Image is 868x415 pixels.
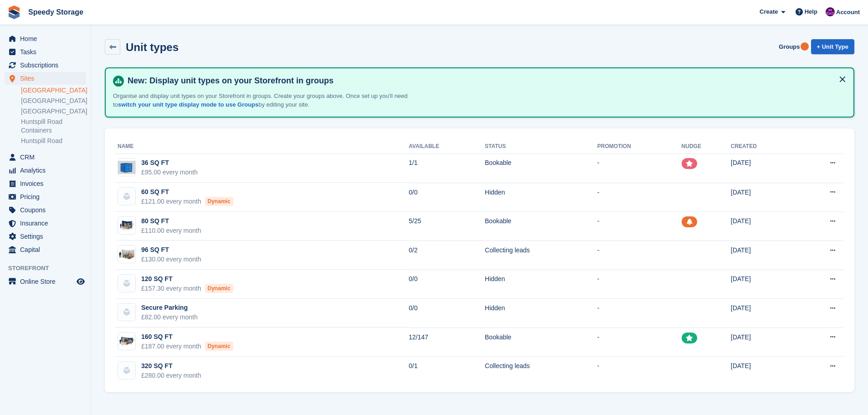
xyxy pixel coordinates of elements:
[485,154,597,183] td: Bookable
[5,204,86,216] a: menu
[141,361,201,371] div: 320 SQ FT
[141,245,201,255] div: 96 SQ FT
[141,216,201,226] div: 80 SQ FT
[5,164,86,177] a: menu
[205,342,233,351] div: Dynamic
[597,154,682,183] td: -
[597,270,682,299] td: -
[20,46,75,58] span: Tasks
[141,371,201,380] div: £280.00 every month
[205,284,233,293] div: Dynamic
[836,8,860,17] span: Account
[141,226,201,236] div: £110.00 every month
[409,357,485,385] td: 0/1
[118,101,258,108] a: switch your unit type display mode to use Groups
[21,137,86,145] a: Huntspill Road
[5,230,86,243] a: menu
[7,5,21,19] img: stora-icon-8386f47178a22dfd0bd8f6a31ec36ba5ce8667c1dd55bd0f319d3a0aa187defe.svg
[124,76,846,86] h4: New: Display unit types on your Storefront in groups
[5,217,86,230] a: menu
[5,59,86,72] a: menu
[20,243,75,256] span: Capital
[141,303,198,313] div: Secure Parking
[826,7,835,16] img: Dan Jackson
[597,357,682,385] td: -
[409,154,485,183] td: 1/1
[485,183,597,212] td: Hidden
[20,72,75,85] span: Sites
[20,151,75,164] span: CRM
[597,241,682,270] td: -
[5,72,86,85] a: menu
[126,41,179,53] h2: Unit types
[597,328,682,357] td: -
[485,270,597,299] td: Hidden
[20,217,75,230] span: Insurance
[141,187,233,197] div: 60 SQ FT
[409,328,485,357] td: 12/147
[5,190,86,203] a: menu
[731,299,796,328] td: [DATE]
[20,204,75,216] span: Coupons
[141,197,233,206] div: £121.00 every month
[409,183,485,212] td: 0/0
[141,158,198,168] div: 36 SQ FT
[21,107,86,116] a: [GEOGRAPHIC_DATA]
[20,275,75,288] span: Online Store
[805,7,817,16] span: Help
[141,284,233,293] div: £157.30 every month
[775,39,803,54] a: Groups
[485,328,597,357] td: Bookable
[205,197,233,206] div: Dynamic
[75,276,86,287] a: Preview store
[409,241,485,270] td: 0/2
[118,303,135,321] img: blank-unit-type-icon-ffbac7b88ba66c5e286b0e438baccc4b9c83835d4c34f86887a83fc20ec27e7b.svg
[20,32,75,45] span: Home
[5,32,86,45] a: menu
[118,219,135,232] img: 10-ft-container%20(1).jpg
[597,183,682,212] td: -
[801,42,809,51] div: Tooltip anchor
[21,118,86,135] a: Huntspill Road Containers
[113,92,432,109] p: Organise and display unit types on your Storefront in groups. Create your groups above. Once set ...
[141,342,233,351] div: £187.00 every month
[118,161,135,174] img: 6ea770_d56e09c685cd4cbbb1cfd18243587038~mv2.jpg
[118,188,135,205] img: blank-unit-type-icon-ffbac7b88ba66c5e286b0e438baccc4b9c83835d4c34f86887a83fc20ec27e7b.svg
[141,255,201,264] div: £130.00 every month
[731,154,796,183] td: [DATE]
[118,335,135,348] img: 20-ft-container.jpg
[25,5,87,20] a: Speedy Storage
[8,264,91,273] span: Storefront
[5,46,86,58] a: menu
[731,357,796,385] td: [DATE]
[141,332,233,342] div: 160 SQ FT
[485,357,597,385] td: Collecting leads
[597,212,682,241] td: -
[20,164,75,177] span: Analytics
[5,243,86,256] a: menu
[116,139,409,154] th: Name
[731,183,796,212] td: [DATE]
[409,270,485,299] td: 0/0
[682,139,731,154] th: Nudge
[409,299,485,328] td: 0/0
[5,151,86,164] a: menu
[20,230,75,243] span: Settings
[485,212,597,241] td: Bookable
[21,86,86,95] a: [GEOGRAPHIC_DATA]
[20,177,75,190] span: Invoices
[141,274,233,284] div: 120 SQ FT
[118,362,135,379] img: blank-unit-type-icon-ffbac7b88ba66c5e286b0e438baccc4b9c83835d4c34f86887a83fc20ec27e7b.svg
[485,139,597,154] th: Status
[118,275,135,292] img: blank-unit-type-icon-ffbac7b88ba66c5e286b0e438baccc4b9c83835d4c34f86887a83fc20ec27e7b.svg
[597,299,682,328] td: -
[20,190,75,203] span: Pricing
[485,241,597,270] td: Collecting leads
[141,313,198,322] div: £82.00 every month
[731,328,796,357] td: [DATE]
[20,59,75,72] span: Subscriptions
[21,97,86,105] a: [GEOGRAPHIC_DATA]
[811,39,854,54] a: + Unit Type
[118,248,135,261] img: 100-sqft-unit.jpg
[5,177,86,190] a: menu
